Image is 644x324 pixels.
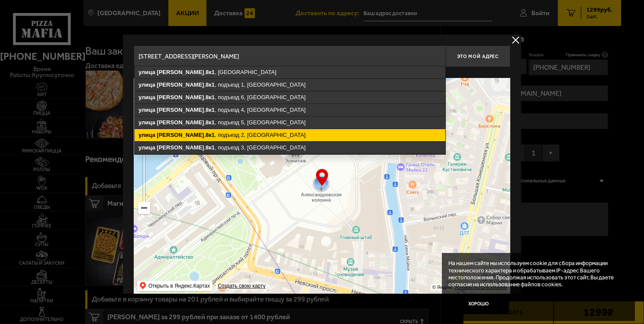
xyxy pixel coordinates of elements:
[138,69,155,75] ymaps: улица
[510,35,521,45] button: delivery type
[206,119,215,126] ymaps: 8к1
[138,107,155,113] ymaps: улица
[138,144,155,151] ymaps: улица
[135,129,445,141] ymaps: , , подъезд 2, [GEOGRAPHIC_DATA]
[206,69,215,75] ymaps: 8к1
[206,94,215,100] ymaps: 8к1
[206,81,215,88] ymaps: 8к1
[157,94,204,100] ymaps: [PERSON_NAME]
[135,117,445,129] ymaps: , , подъезд 5, [GEOGRAPHIC_DATA]
[157,81,204,88] ymaps: [PERSON_NAME]
[134,69,256,76] p: Укажите дом на карте или в поле ввода
[157,132,204,138] ymaps: [PERSON_NAME]
[157,144,204,151] ymaps: [PERSON_NAME]
[138,81,155,88] ymaps: улица
[135,91,445,104] ymaps: , , подъезд 6, [GEOGRAPHIC_DATA]
[135,66,445,78] ymaps: , , [GEOGRAPHIC_DATA]
[206,132,215,138] ymaps: 8к1
[135,79,445,91] ymaps: , , подъезд 1, [GEOGRAPHIC_DATA]
[445,45,510,67] button: Это мой адрес
[457,54,499,59] span: Это мой адрес
[157,119,204,126] ymaps: [PERSON_NAME]
[135,104,445,116] ymaps: , , подъезд 4, [GEOGRAPHIC_DATA]
[206,107,215,113] ymaps: 8к1
[138,94,155,100] ymaps: улица
[137,281,213,291] ymaps: Открыть в Яндекс.Картах
[134,45,445,67] input: Введите адрес доставки
[448,294,509,314] button: Хорошо
[138,119,155,126] ymaps: улица
[157,69,204,75] ymaps: [PERSON_NAME]
[206,144,215,151] ymaps: 8к1
[148,281,210,291] ymaps: Открыть в Яндекс.Картах
[157,107,204,113] ymaps: [PERSON_NAME]
[135,142,445,154] ymaps: , , подъезд 3, [GEOGRAPHIC_DATA]
[138,132,155,138] ymaps: улица
[216,283,267,289] a: Создать свою карту
[448,259,623,287] p: На нашем сайте мы используем cookie для сбора информации технического характера и обрабатываем IP...
[432,285,453,290] ymaps: © Яндекс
